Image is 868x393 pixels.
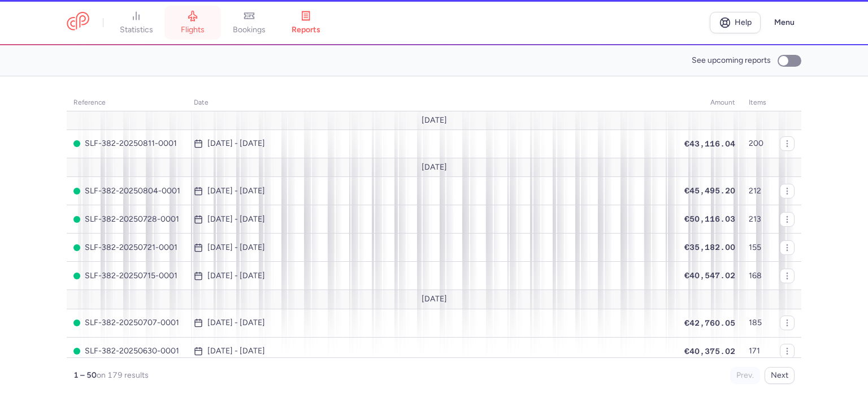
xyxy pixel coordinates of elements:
[710,12,761,33] a: Help
[73,215,180,224] span: SLF-382-20250728-0001
[207,271,265,280] time: [DATE] - [DATE]
[73,271,180,280] span: SLF-382-20250715-0001
[67,12,89,33] a: CitizenPlane red outlined logo
[207,243,265,252] time: [DATE] - [DATE]
[207,347,265,356] time: [DATE] - [DATE]
[742,177,773,205] td: 212
[730,367,760,384] button: Prev.
[67,94,187,111] th: reference
[233,25,266,35] span: bookings
[221,10,277,35] a: bookings
[73,187,180,196] span: SLF-382-20250804-0001
[187,94,678,111] th: date
[684,243,735,252] span: €35,182.00
[207,187,265,196] time: [DATE] - [DATE]
[108,10,164,35] a: statistics
[73,347,180,356] span: SLF-382-20250630-0001
[742,205,773,234] td: 213
[181,25,205,35] span: flights
[422,163,447,172] span: [DATE]
[73,370,97,380] strong: 1 – 50
[742,337,773,365] td: 171
[684,214,735,223] span: €50,116.03
[292,25,320,35] span: reports
[684,139,735,148] span: €43,116.04
[742,129,773,158] td: 200
[684,347,735,356] span: €40,375.02
[97,370,149,380] span: on 179 results
[207,318,265,327] time: [DATE] - [DATE]
[767,12,801,33] button: Menu
[164,10,221,35] a: flights
[277,10,334,35] a: reports
[207,215,265,224] time: [DATE] - [DATE]
[742,262,773,290] td: 168
[684,186,735,195] span: €45,495.20
[678,94,742,111] th: amount
[422,295,447,304] span: [DATE]
[422,116,447,125] span: [DATE]
[735,18,752,27] span: Help
[742,309,773,337] td: 185
[765,367,795,384] button: Next
[742,234,773,262] td: 155
[692,56,771,65] span: See upcoming reports
[684,271,735,280] span: €40,547.02
[684,318,735,327] span: €42,760.05
[73,318,180,327] span: SLF-382-20250707-0001
[742,94,773,111] th: items
[73,243,180,252] span: SLF-382-20250721-0001
[73,139,180,148] span: SLF-382-20250811-0001
[120,25,153,35] span: statistics
[207,139,265,148] time: [DATE] - [DATE]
